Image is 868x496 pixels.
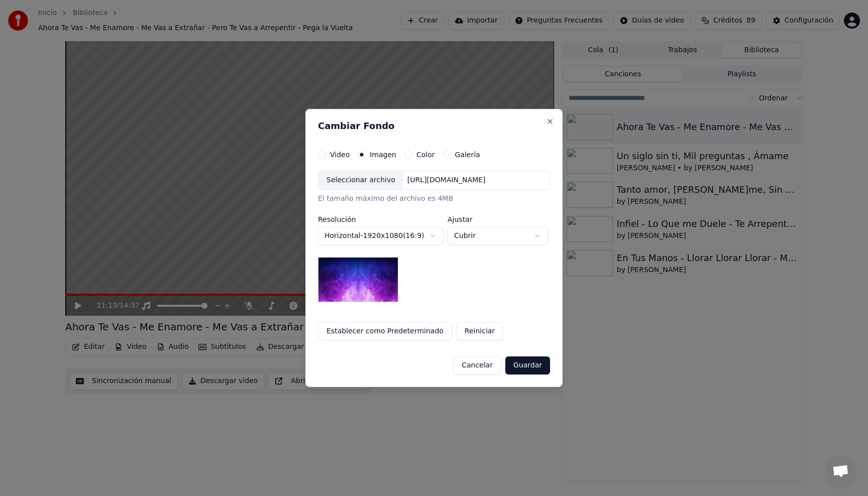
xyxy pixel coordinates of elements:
[370,151,396,158] label: Imagen
[318,216,444,223] label: Resolución
[453,356,501,375] button: Cancelar
[318,171,403,189] div: Seleccionar archivo
[403,175,490,185] div: [URL][DOMAIN_NAME]
[416,151,435,158] label: Color
[456,322,503,340] button: Reiniciar
[318,121,550,131] h2: Cambiar Fondo
[505,356,550,375] button: Guardar
[455,151,480,158] label: Galería
[318,322,452,340] button: Establecer como Predeterminado
[448,216,548,223] label: Ajustar
[330,151,350,158] label: Video
[318,194,550,204] div: El tamaño máximo del archivo es 4MB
